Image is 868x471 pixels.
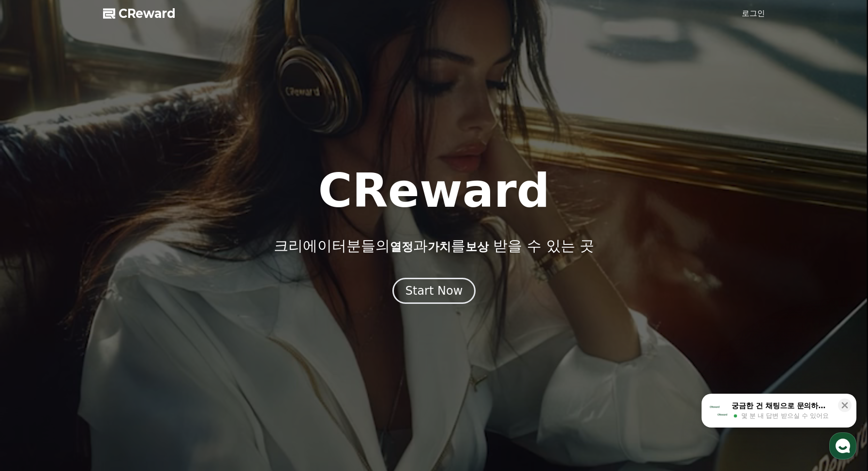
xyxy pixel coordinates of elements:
[465,240,489,254] span: 보상
[392,287,476,297] a: Start Now
[318,168,550,214] h1: CReward
[390,240,413,254] span: 열정
[392,278,476,304] button: Start Now
[405,283,463,299] div: Start Now
[103,6,176,21] a: CReward
[119,6,176,21] span: CReward
[274,237,594,255] p: 크리에이터분들의 과 를 받을 수 있는 곳
[742,8,765,19] a: 로그인
[428,240,451,254] span: 가치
